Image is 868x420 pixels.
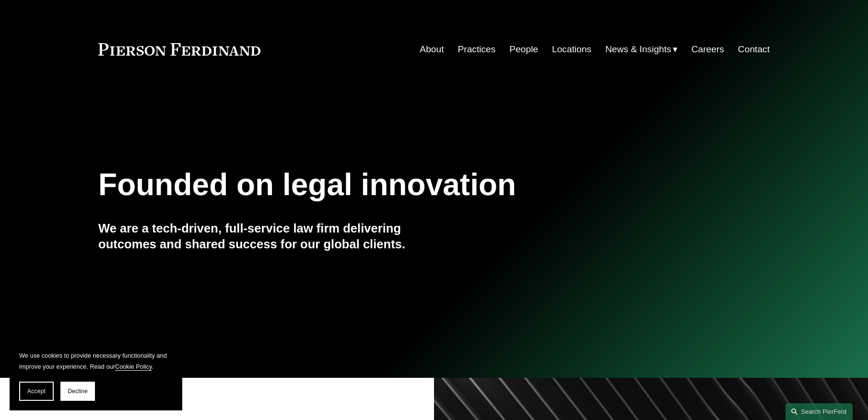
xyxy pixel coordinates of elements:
section: Cookie banner [10,340,182,410]
p: We use cookies to provide necessary functionality and improve your experience. Read our . [19,350,173,372]
a: Contact [738,40,770,58]
a: Locations [552,40,591,58]
h4: We are a tech-driven, full-service law firm delivering outcomes and shared success for our global... [98,221,434,252]
a: Careers [692,40,724,58]
span: Accept [27,388,46,395]
span: News & Insights [605,41,671,58]
button: Accept [19,382,54,401]
a: About [420,40,444,58]
button: Decline [60,382,95,401]
a: Cookie Policy [115,363,152,370]
a: Search this site [786,403,853,420]
a: folder dropdown [605,40,678,58]
a: Practices [457,40,495,58]
span: Decline [68,388,88,395]
h1: Founded on legal innovation [98,167,658,202]
a: People [509,40,538,58]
